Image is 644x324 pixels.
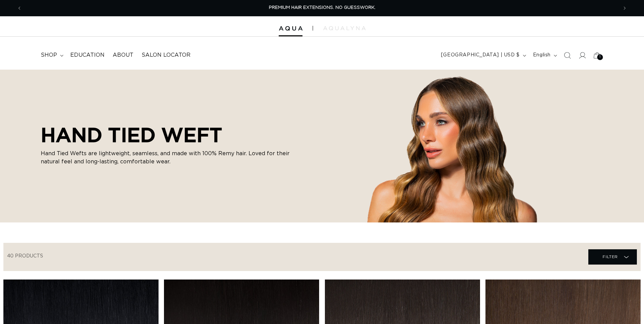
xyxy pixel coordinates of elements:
[41,123,299,147] h2: HAND TIED WEFT
[603,250,618,263] span: Filter
[269,5,375,10] span: PREMIUM HAIR EXTENSIONS. NO GUESSWORK.
[588,249,637,265] summary: Filter
[437,49,529,62] button: [GEOGRAPHIC_DATA] | USD $
[70,52,105,59] span: Education
[529,49,560,62] button: English
[617,2,632,15] button: Next announcement
[113,52,133,59] span: About
[600,54,601,60] span: 1
[109,48,137,63] a: About
[323,26,366,30] img: aqualyna.com
[41,52,57,59] span: shop
[533,52,551,59] span: English
[560,48,575,63] summary: Search
[279,26,302,31] img: Aqua Hair Extensions
[66,48,109,63] a: Education
[7,254,43,258] span: 40 products
[41,149,299,166] p: Hand Tied Wefts are lightweight, seamless, and made with 100% Remy hair. Loved for their natural ...
[12,2,27,15] button: Previous announcement
[441,52,520,59] span: [GEOGRAPHIC_DATA] | USD $
[37,48,66,63] summary: shop
[142,52,190,59] span: Salon Locator
[137,48,195,63] a: Salon Locator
